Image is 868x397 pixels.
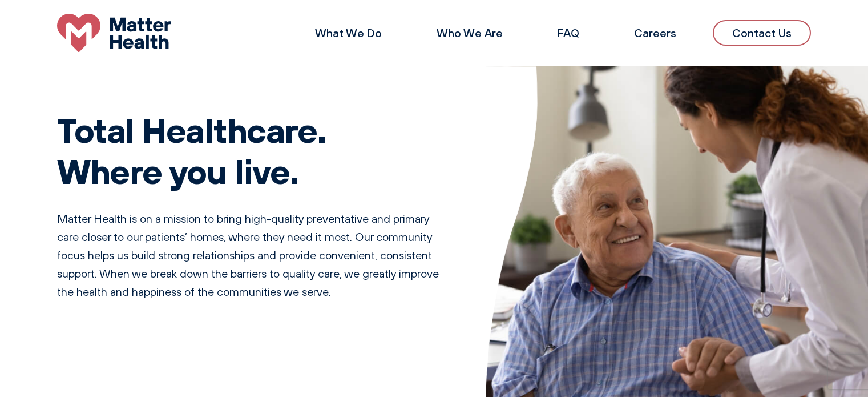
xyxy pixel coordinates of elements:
[634,26,676,40] a: Careers
[713,20,811,46] a: Contact Us
[437,26,503,40] a: Who We Are
[57,109,440,191] h1: Total Healthcare. Where you live.
[57,210,440,301] p: Matter Health is on a mission to bring high-quality preventative and primary care closer to our p...
[558,26,579,40] a: FAQ
[315,26,382,40] a: What We Do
